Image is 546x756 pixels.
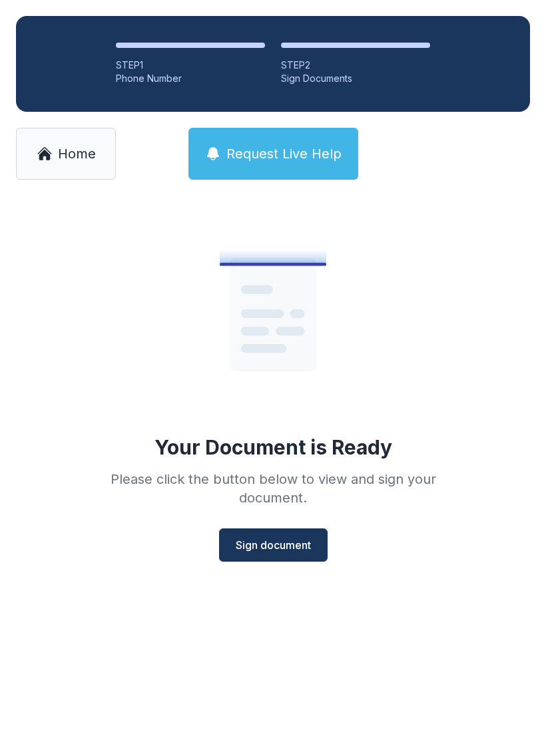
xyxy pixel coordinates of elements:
span: Sign document [236,537,311,553]
div: STEP 1 [116,59,265,72]
div: Phone Number [116,72,265,85]
span: Home [58,144,96,163]
div: Sign Documents [281,72,430,85]
div: STEP 2 [281,59,430,72]
span: Request Live Help [226,144,342,163]
div: Please click the button below to view and sign your document. [81,470,465,507]
div: Your Document is Ready [154,435,392,459]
